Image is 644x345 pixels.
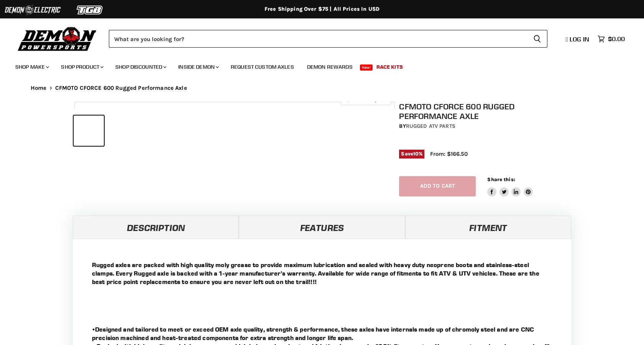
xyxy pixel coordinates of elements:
[10,59,54,75] a: Shop Make
[344,97,387,102] span: Click to expand
[109,30,527,48] input: Search
[15,85,629,91] nav: Breadcrumbs
[399,150,424,158] span: Save %
[430,150,468,157] span: From: $166.50
[110,59,171,75] a: Shop Discounted
[15,25,99,52] img: Demon Powersports
[487,177,515,182] span: Share this:
[371,59,409,75] a: Race Kits
[61,3,119,17] img: TGB Logo 2
[4,3,61,17] img: Demon Electric Logo 2
[399,102,574,121] h1: CFMOTO CFORCE 600 Rugged Performance Axle
[31,85,47,91] a: Home
[225,59,300,75] a: Request Custom Axles
[562,36,594,43] a: Log in
[74,116,104,146] button: CFMOTO CFORCE 600 Rugged Performance Axle thumbnail
[109,30,547,48] form: Product
[527,30,547,48] button: Search
[55,85,187,91] span: CFMOTO CFORCE 600 Rugged Performance Axle
[73,216,239,239] a: Description
[399,122,574,130] div: by
[15,6,629,13] div: Free Shipping Over $75 | All Prices In USD
[570,35,589,43] span: Log in
[360,64,373,71] span: New!
[139,116,169,146] button: CFMOTO CFORCE 600 Rugged Performance Axle thumbnail
[92,261,552,286] p: Rugged axles are packed with high quality moly grease to provide maximum lubrication and sealed w...
[413,151,419,157] span: 10
[172,59,223,75] a: Inside Demon
[594,33,629,45] a: $0.00
[487,176,533,196] aside: Share this:
[406,123,455,129] a: Rugged ATV Parts
[106,116,136,146] button: CFMOTO CFORCE 600 Rugged Performance Axle thumbnail
[239,216,405,239] a: Features
[301,59,358,75] a: Demon Rewards
[608,35,625,43] span: $0.00
[55,59,108,75] a: Shop Product
[10,56,623,75] ul: Main menu
[405,216,571,239] a: Fitment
